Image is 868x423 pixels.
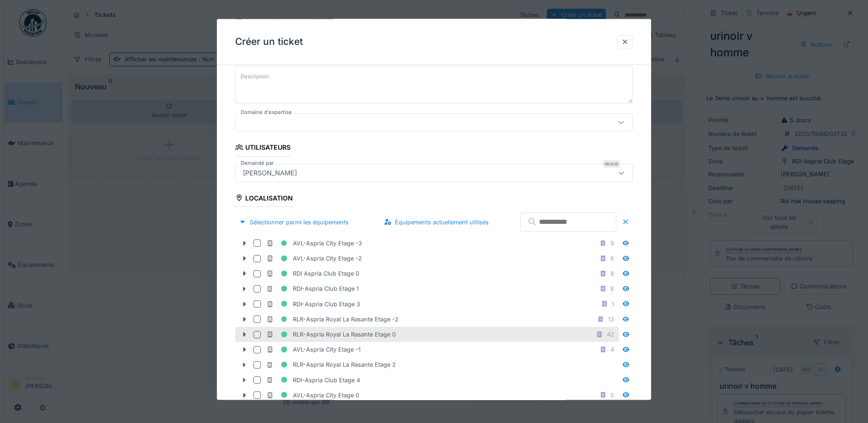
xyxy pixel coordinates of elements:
div: RDI-Aspria Club Etage 4 [266,374,360,385]
div: 8 [610,269,614,278]
div: 13 [608,315,614,323]
div: Localisation [235,191,293,206]
div: AVL-Aspria City Etage -3 [266,237,362,249]
div: Sélectionner parmi les équipements [235,216,352,228]
div: RDI Aspria Club Etage 0 [266,268,359,279]
div: [PERSON_NAME] [239,168,301,178]
label: Demandé par [239,159,275,167]
label: Domaine d'expertise [239,108,294,116]
label: Description [239,71,271,82]
div: Requis [603,160,620,167]
div: RDI-Aspria Club Etage 3 [266,298,360,309]
div: 9 [610,239,614,247]
div: AVL-Aspria City Etage -1 [266,344,361,355]
div: 6 [610,254,614,263]
div: 8 [610,284,614,293]
h3: Créer un ticket [235,36,303,48]
div: RLR-Aspria Royal La Rasante Etage 0 [266,329,396,340]
div: RLR-Aspria Royal La Rasante Etage 2 [266,359,396,370]
div: 4 [610,345,614,354]
div: AVL-Aspria City Etage -2 [266,253,362,264]
div: 1 [612,299,614,308]
div: Utilisateurs [235,141,291,156]
div: 5 [610,390,614,399]
div: RLR-Aspria Royal La Rasante Etage -2 [266,313,399,325]
div: 42 [607,330,614,339]
div: AVL-Aspria City Etage 0 [266,389,359,401]
div: Équipements actuellement utilisés [380,216,492,228]
div: RDI-Aspria Club Etage 1 [266,283,359,294]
